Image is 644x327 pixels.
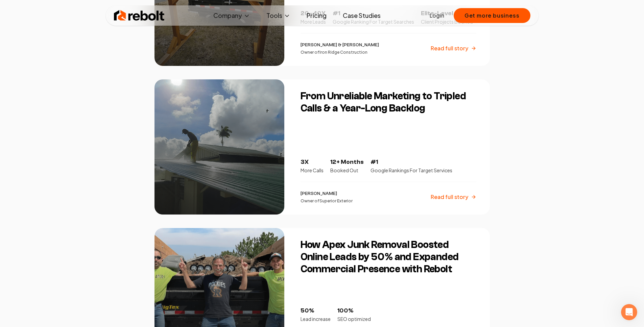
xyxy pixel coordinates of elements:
[301,9,332,22] a: Pricing
[337,306,371,316] p: 100%
[337,316,371,322] p: SEO optimized
[454,8,530,23] button: Get more business
[154,79,490,215] a: From Unreliable Marketing to Tripled Calls & a Year-Long BacklogFrom Unreliable Marketing to Trip...
[371,167,452,174] p: Google Rankings For Target Services
[301,239,476,275] h3: How Apex Junk Removal Boosted Online Leads by 50% and Expanded Commercial Presence with Rebolt
[301,42,379,48] p: [PERSON_NAME] & [PERSON_NAME]
[431,193,468,201] p: Read full story
[337,9,386,22] a: Case Studies
[301,90,476,115] h3: From Unreliable Marketing to Tripled Calls & a Year-Long Backlog
[330,167,364,174] p: Booked Out
[301,157,324,167] p: 3X
[208,9,256,22] button: Company
[301,198,353,204] p: Owner of Superior Exterior
[301,190,353,197] p: [PERSON_NAME]
[301,50,379,55] p: Owner of Iron Ridge Construction
[431,44,468,52] p: Read full story
[430,11,444,20] a: Login
[371,157,452,167] p: #1
[261,9,296,22] button: Tools
[330,157,364,167] p: 12+ Months
[301,316,331,322] p: Lead increase
[301,167,324,174] p: More Calls
[301,306,331,316] p: 50%
[114,9,165,22] img: Rebolt Logo
[621,304,637,320] iframe: Intercom live chat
